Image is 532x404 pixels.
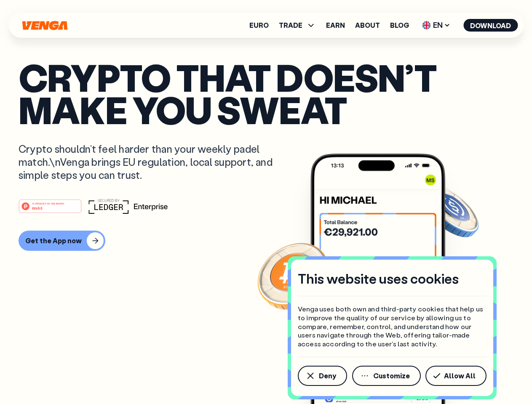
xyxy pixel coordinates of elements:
p: Crypto that doesn’t make you sweat [19,61,513,125]
img: USDC coin [420,181,481,242]
button: Download [463,19,518,32]
a: About [355,22,380,29]
span: TRADE [279,20,316,30]
svg: Home [21,21,68,30]
span: Allow All [444,372,476,379]
p: Venga uses both own and third-party cookies that help us to improve the quality of our service by... [298,305,487,348]
p: Crypto shouldn’t feel harder than your weekly padel match.\nVenga brings EU regulation, local sup... [19,142,285,182]
img: flag-uk [422,21,430,29]
span: Deny [319,372,336,379]
img: Bitcoin [256,238,331,314]
h4: This website uses cookies [298,270,459,287]
button: Get the App now [19,231,105,251]
a: #1 PRODUCT OF THE MONTHWeb3 [19,204,82,215]
span: Customize [373,372,410,379]
a: Earn [326,22,345,29]
span: EN [419,19,453,32]
tspan: #1 PRODUCT OF THE MONTH [32,202,64,205]
a: Euro [249,22,269,29]
tspan: Web3 [32,205,43,210]
button: Deny [298,366,347,386]
span: TRADE [279,22,302,29]
button: Allow All [425,366,487,386]
button: Customize [352,366,421,386]
a: Blog [390,22,409,29]
a: Get the App now [19,231,513,251]
div: Get the App now [25,237,82,245]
